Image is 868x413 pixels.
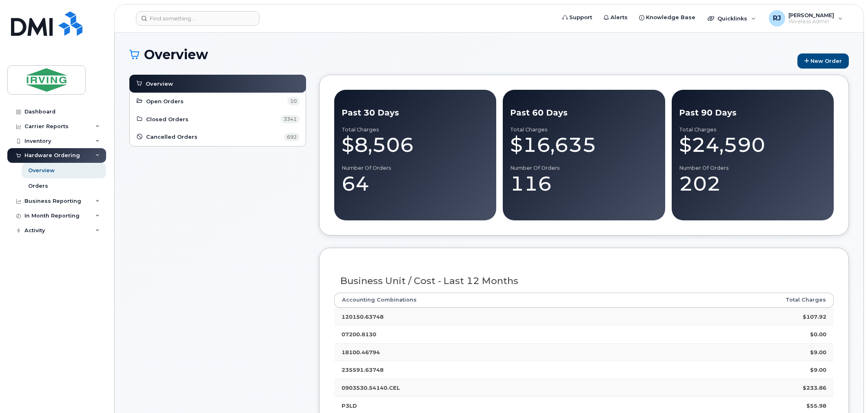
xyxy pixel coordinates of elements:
[510,171,657,196] div: 116
[340,276,828,286] h3: Business Unit / Cost - Last 12 Months
[510,165,657,171] div: Number of Orders
[797,53,849,69] a: New Order
[146,115,189,123] span: Closed Orders
[342,165,489,171] div: Number of Orders
[146,133,198,141] span: Cancelled Orders
[342,133,489,157] div: $8,506
[342,349,380,355] strong: 18100.46794
[679,127,826,133] div: Total Charges
[129,47,793,62] h1: Overview
[281,115,300,123] span: 3341
[510,133,657,157] div: $16,635
[284,133,300,141] span: 692
[342,171,489,196] div: 64
[136,96,300,106] a: Open Orders 10
[510,107,657,119] div: Past 60 Days
[342,402,357,409] strong: P3LD
[342,366,384,373] strong: 235591.63748
[679,107,826,119] div: Past 90 Days
[287,97,300,105] span: 10
[806,402,826,409] strong: $55.98
[146,80,173,88] span: Overview
[342,127,489,133] div: Total Charges
[136,114,300,124] a: Closed Orders 3341
[803,313,826,320] strong: $107.92
[510,127,657,133] div: Total Charges
[660,293,834,307] th: Total Charges
[135,79,300,89] a: Overview
[342,384,400,391] strong: 0903530.54140.CEL
[342,313,384,320] strong: 120150.63748
[679,165,826,171] div: Number of Orders
[810,349,826,355] strong: $9.00
[342,331,376,338] strong: 07200.8130
[342,107,489,119] div: Past 30 Days
[334,293,660,307] th: Accounting Combinations
[810,366,826,373] strong: $9.00
[136,132,300,142] a: Cancelled Orders 692
[803,384,826,391] strong: $233.86
[810,331,826,338] strong: $0.00
[679,171,826,196] div: 202
[146,98,184,105] span: Open Orders
[679,133,826,157] div: $24,590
